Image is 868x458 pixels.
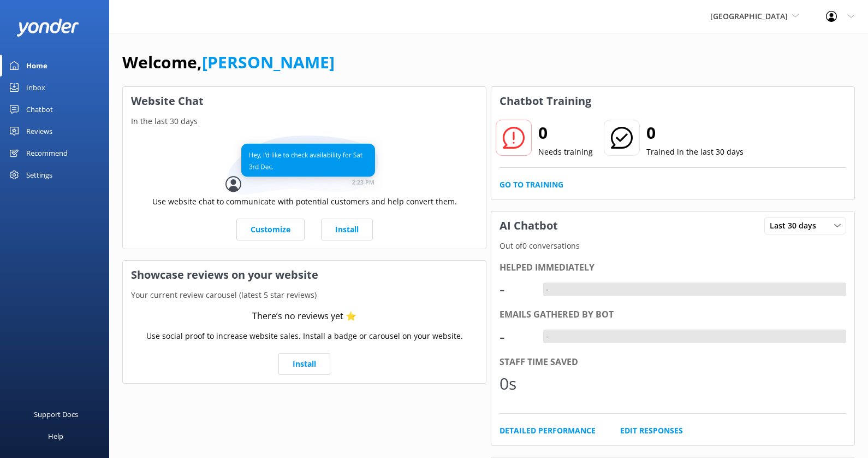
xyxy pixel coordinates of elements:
[500,276,532,302] div: -
[26,120,52,142] div: Reviews
[26,55,47,77] div: Home
[252,309,356,324] div: There’s no reviews yet ⭐
[500,355,846,369] div: Staff time saved
[34,403,78,425] div: Support Docs
[491,240,854,252] p: Out of 0 conversations
[543,283,551,297] div: -
[123,115,486,127] p: In the last 30 days
[225,136,384,195] img: conversation...
[491,87,599,115] h3: Chatbot Training
[500,324,532,350] div: -
[152,196,457,208] p: Use website chat to communicate with potential customers and help convert them.
[491,212,566,240] h3: AI Chatbot
[710,11,788,21] span: [GEOGRAPHIC_DATA]
[543,330,551,344] div: -
[620,425,683,437] a: Edit Responses
[26,142,68,164] div: Recommend
[16,19,79,37] img: yonder-white-logo.png
[500,425,596,437] a: Detailed Performance
[538,146,593,158] p: Needs training
[122,49,335,75] h1: Welcome,
[321,219,373,240] a: Install
[123,289,486,301] p: Your current review carousel (latest 5 star reviews)
[770,220,823,232] span: Last 30 days
[278,353,330,375] a: Install
[500,261,846,275] div: Helped immediately
[26,77,45,98] div: Inbox
[500,179,563,191] a: Go to Training
[236,219,305,240] a: Customize
[202,51,335,73] a: [PERSON_NAME]
[538,120,593,146] h2: 0
[26,98,53,120] div: Chatbot
[500,308,846,322] div: Emails gathered by bot
[646,146,744,158] p: Trained in the last 30 days
[123,261,486,289] h3: Showcase reviews on your website
[48,425,63,447] div: Help
[146,330,463,342] p: Use social proof to increase website sales. Install a badge or carousel on your website.
[26,164,52,186] div: Settings
[500,371,532,397] div: 0s
[646,120,744,146] h2: 0
[123,87,486,115] h3: Website Chat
